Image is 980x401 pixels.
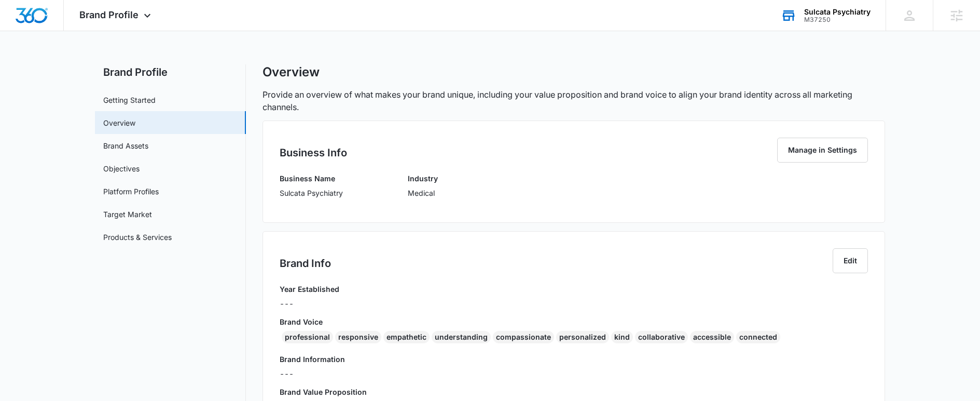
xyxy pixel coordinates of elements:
a: Overview [103,117,135,128]
div: personalized [556,331,609,343]
a: Getting Started [103,95,156,105]
h3: Brand Voice [280,316,868,327]
a: Objectives [103,163,140,174]
a: Brand Assets [103,140,148,151]
p: --- [280,298,339,309]
div: collaborative [635,331,688,343]
p: --- [280,368,868,379]
h1: Overview [263,64,320,80]
h3: Brand Information [280,354,868,365]
h2: Business Info [280,145,347,161]
div: account name [804,8,871,16]
a: Target Market [103,209,152,220]
div: kind [611,331,633,343]
p: Sulcata Psychiatry [280,188,343,198]
a: Products & Services [103,232,172,243]
h3: Brand Value Proposition [280,386,868,397]
h2: Brand Info [280,256,331,271]
p: Medical [408,188,438,198]
h3: Business Name [280,173,343,184]
a: Platform Profiles [103,186,159,197]
div: connected [736,331,780,343]
button: Manage in Settings [777,138,868,163]
span: Brand Profile [79,9,139,20]
div: professional [282,331,333,343]
h2: Brand Profile [95,64,246,80]
div: account id [804,16,871,23]
button: Edit [833,248,868,273]
p: Provide an overview of what makes your brand unique, including your value proposition and brand v... [263,88,885,113]
div: accessible [690,331,734,343]
div: understanding [432,331,491,343]
div: compassionate [493,331,554,343]
h3: Year Established [280,284,339,295]
h3: Industry [408,173,438,184]
div: empathetic [383,331,430,343]
div: responsive [335,331,381,343]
